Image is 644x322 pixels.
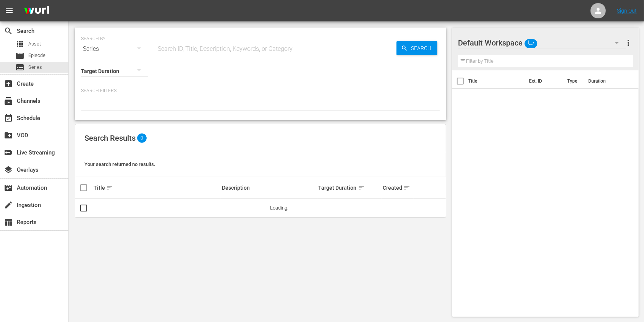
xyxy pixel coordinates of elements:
[358,184,365,191] span: sort
[81,38,148,60] div: Series
[4,114,13,123] span: Schedule
[15,63,24,72] span: Series
[624,38,633,47] span: more_vert
[222,185,316,191] div: Description
[28,63,42,71] span: Series
[468,70,524,92] th: Title
[4,26,13,36] span: Search
[624,34,633,52] button: more_vert
[458,32,626,54] div: Default Workspace
[84,161,155,167] span: Your search returned no results.
[137,133,147,143] span: 0
[4,165,13,174] span: Overlays
[396,41,437,55] button: Search
[15,51,24,60] span: Episode
[403,184,410,191] span: sort
[383,183,413,192] div: Created
[4,218,13,227] span: Reports
[18,2,55,20] img: ans4CAIJ8jUAAAAAAAAAAAAAAAAAAAAAAAAgQb4GAAAAAAAAAAAAAAAAAAAAAAAAJMjXAAAAAAAAAAAAAAAAAAAAAAAAgAT5G...
[106,184,113,191] span: sort
[15,39,24,49] span: Asset
[617,8,637,14] a: Sign Out
[270,205,291,211] span: Loading...
[28,52,45,59] span: Episode
[4,96,13,106] span: Channels
[84,133,136,143] span: Search Results
[524,70,563,92] th: Ext. ID
[584,70,629,92] th: Duration
[28,40,41,48] span: Asset
[4,79,13,88] span: Create
[4,183,13,192] span: Automation
[4,148,13,157] span: Live Streaming
[94,183,220,192] div: Title
[81,88,440,94] p: Search Filters:
[408,41,437,55] span: Search
[4,131,13,140] span: VOD
[4,200,13,210] span: Ingestion
[563,70,584,92] th: Type
[319,183,380,192] div: Target Duration
[5,6,14,15] span: menu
